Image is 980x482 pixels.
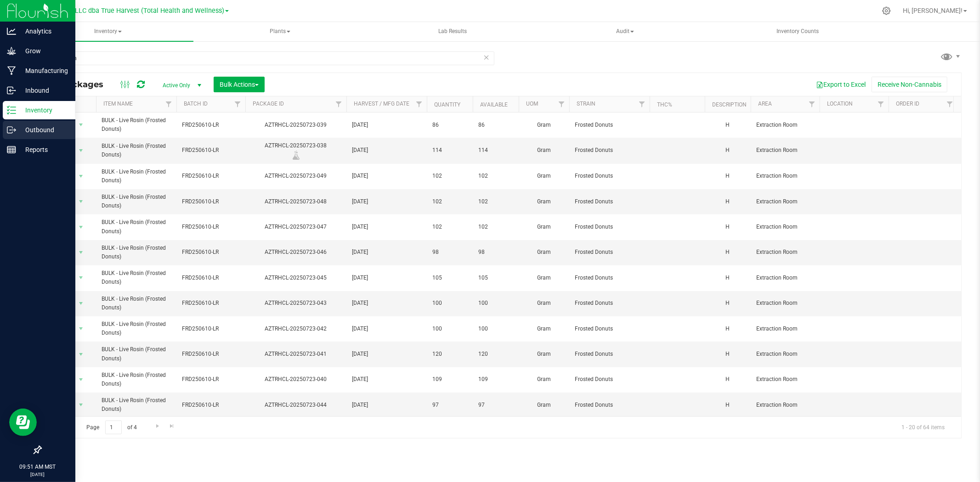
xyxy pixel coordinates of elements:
[710,349,745,359] div: H
[75,221,87,234] span: select
[756,350,814,359] span: Extraction Room
[244,121,348,129] div: AZTRHCL-20250723-039
[764,28,831,35] span: Inventory Counts
[575,375,644,384] span: Frosted Donuts
[182,146,240,155] span: FRD250610-LR
[432,146,467,155] span: 114
[896,101,919,107] a: Order ID
[810,77,872,92] button: Export to Excel
[75,373,87,386] span: select
[182,325,240,333] span: FRD250610-LR
[432,325,467,333] span: 100
[244,325,348,333] div: AZTRHCL-20250723-042
[75,322,87,335] span: select
[524,172,564,180] span: Gram
[575,121,644,129] span: Frosted Donuts
[230,96,245,112] a: Filter
[478,375,513,384] span: 109
[244,197,348,206] div: AZTRHCL-20250723-048
[102,218,171,235] span: BULK - Live Rosin (Frosted Donuts)
[478,248,513,257] span: 98
[432,274,467,282] span: 105
[432,197,467,206] span: 102
[412,96,427,112] a: Filter
[244,274,348,282] div: AZTRHCL-20250723-045
[75,246,87,259] span: select
[483,51,490,63] span: Clear
[7,86,16,95] inline-svg: Inbound
[182,248,240,257] span: FRD250610-LR
[7,125,16,135] inline-svg: Outbound
[524,325,564,333] span: Gram
[478,172,513,180] span: 102
[102,295,171,312] span: BULK - Live Rosin (Frosted Donuts)
[48,79,113,90] span: All Packages
[102,345,171,363] span: BULK - Live Rosin (Frosted Donuts)
[756,146,814,155] span: Extraction Room
[244,248,348,257] div: AZTRHCL-20250723-046
[352,299,421,308] span: [DATE]
[182,274,240,282] span: FRD250610-LR
[16,105,71,116] p: Inventory
[16,124,71,135] p: Outbound
[7,106,16,115] inline-svg: Inventory
[756,325,814,333] span: Extraction Room
[524,274,564,282] span: Gram
[524,299,564,308] span: Gram
[432,299,467,308] span: 100
[27,7,224,15] span: DXR FINANCE 4 LLC dba True Harvest (Total Health and Wellness)
[575,146,644,155] span: Frosted Donuts
[432,248,467,257] span: 98
[354,101,409,107] a: Harvest / Mfg Date
[16,65,71,76] p: Manufacturing
[894,420,952,434] span: 1 - 20 of 64 items
[756,248,814,257] span: Extraction Room
[16,144,71,155] p: Reports
[634,96,650,112] a: Filter
[352,197,421,206] span: [DATE]
[182,299,240,308] span: FRD250610-LR
[102,116,171,134] span: BULK - Live Rosin (Frosted Donuts)
[710,222,745,232] div: H
[22,22,193,41] span: Inventory
[575,401,644,409] span: Frosted Donuts
[575,197,644,206] span: Frosted Donuts
[575,299,644,308] span: Frosted Donuts
[102,396,171,414] span: BULK - Live Rosin (Frosted Donuts)
[105,420,122,435] input: 1
[194,22,366,41] a: Plants
[352,401,421,409] span: [DATE]
[434,101,460,108] a: Quantity
[710,120,745,130] div: H
[524,223,564,231] span: Gram
[524,121,564,129] span: Gram
[432,375,467,384] span: 109
[244,223,348,231] div: AZTRHCL-20250723-047
[244,151,348,160] div: Lab Sample
[75,297,87,310] span: select
[102,269,171,286] span: BULK - Live Rosin (Frosted Donuts)
[942,96,957,112] a: Filter
[710,324,745,334] div: H
[710,400,745,410] div: H
[182,375,240,384] span: FRD250610-LR
[184,101,208,107] a: Batch ID
[16,85,71,96] p: Inbound
[478,197,513,206] span: 102
[575,274,644,282] span: Frosted Donuts
[103,101,133,107] a: Item Name
[478,223,513,231] span: 102
[758,101,772,107] a: Area
[7,46,16,56] inline-svg: Grow
[16,45,71,56] p: Grow
[478,121,513,129] span: 86
[756,121,814,129] span: Extraction Room
[352,350,421,359] span: [DATE]
[526,101,538,107] a: UOM
[478,350,513,359] span: 120
[79,420,145,435] span: Page of 4
[575,248,644,257] span: Frosted Donuts
[352,172,421,180] span: [DATE]
[426,28,479,35] span: Lab Results
[352,248,421,257] span: [DATE]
